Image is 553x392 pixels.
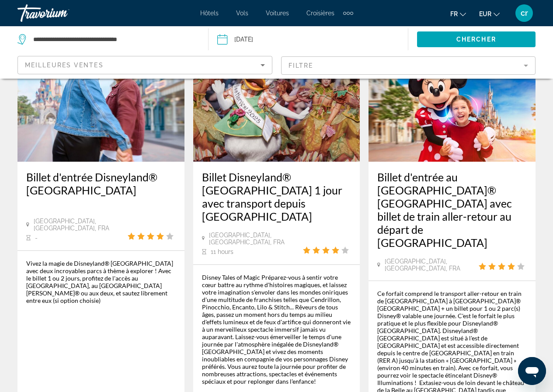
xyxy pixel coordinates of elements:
[369,22,536,162] img: 02.jpg
[521,9,528,17] span: cr
[479,7,500,20] button: Change currency
[202,170,351,223] a: Billet Disneyland® [GEOGRAPHIC_DATA] 1 jour avec transport depuis [GEOGRAPHIC_DATA]
[193,22,360,162] img: a6.jpg
[417,31,536,47] button: Chercher
[450,10,458,17] span: fr
[26,170,176,197] a: Billet d'entrée Disneyland® [GEOGRAPHIC_DATA]
[217,26,408,52] button: Date: Nov 8, 2025
[306,10,334,17] a: Croisières
[17,2,105,24] a: Travorium
[456,36,496,43] span: Chercher
[377,170,527,249] a: Billet d'entrée au [GEOGRAPHIC_DATA]® [GEOGRAPHIC_DATA] avec billet de train aller-retour au dépa...
[479,10,491,17] span: EUR
[26,260,176,304] div: Vivez la magie de Disneyland® [GEOGRAPHIC_DATA] avec deux incroyables parcs à thème à explorer ! ...
[450,7,466,20] button: Change language
[35,234,38,241] span: -
[281,56,536,75] button: Filter
[236,10,248,17] a: Vols
[385,258,479,272] span: [GEOGRAPHIC_DATA], [GEOGRAPHIC_DATA], FRA
[25,62,104,69] span: Meilleures ventes
[34,218,128,232] span: [GEOGRAPHIC_DATA], [GEOGRAPHIC_DATA], FRA
[211,248,233,255] span: 11 hours
[17,22,184,162] img: 87.jpg
[25,60,265,70] mat-select: Sort by
[343,6,353,20] button: Extra navigation items
[513,4,536,22] button: User Menu
[209,232,303,246] span: [GEOGRAPHIC_DATA], [GEOGRAPHIC_DATA], FRA
[518,357,546,385] iframe: Bouton de lancement de la fenêtre de messagerie
[200,10,219,17] a: Hôtels
[266,10,289,17] a: Voitures
[202,274,351,385] div: Disney Tales of Magic Préparez-vous à sentir votre cœur battre au rythme d'histoires magiques, et...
